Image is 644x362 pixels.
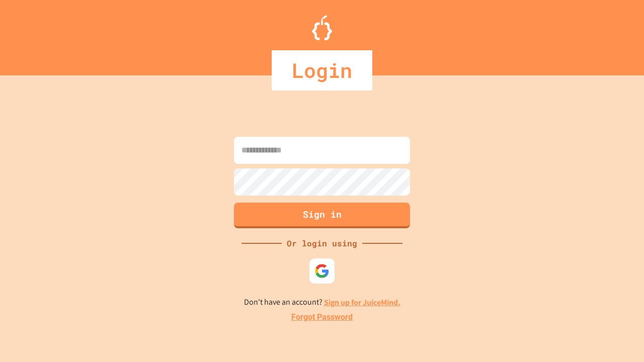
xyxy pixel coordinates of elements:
[312,15,332,40] img: Logo.svg
[234,203,410,228] button: Sign in
[244,296,400,309] p: Don't have an account?
[314,263,330,279] img: google-icon.svg
[272,50,372,90] div: Login
[282,237,362,249] div: Or login using
[291,311,353,323] a: Forgot Password
[324,297,400,308] a: Sign up for JuiceMind.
